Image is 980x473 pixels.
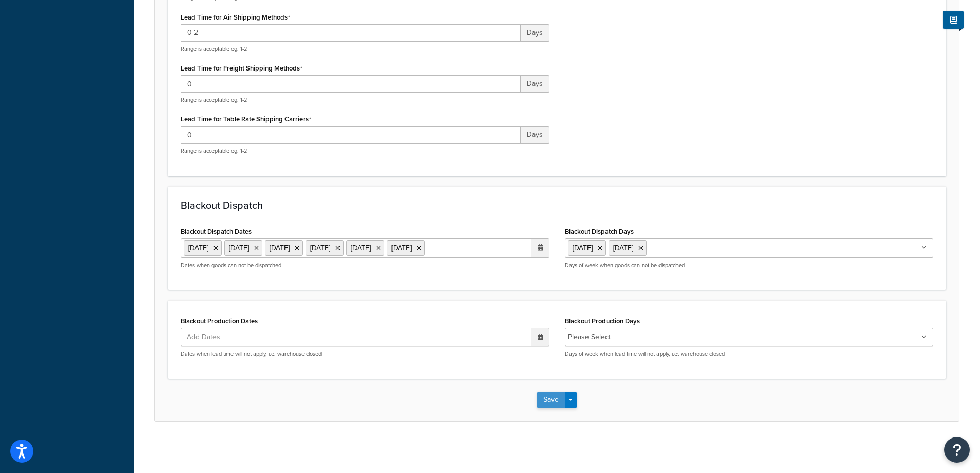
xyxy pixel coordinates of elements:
p: Dates when lead time will not apply, i.e. warehouse closed [181,350,549,358]
h3: Blackout Dispatch [181,200,933,211]
label: Lead Time for Freight Shipping Methods [181,64,302,73]
li: [DATE] [265,240,303,256]
button: Open Resource Center [944,437,970,463]
li: [DATE] [306,240,344,256]
li: Please Select [568,330,611,344]
button: Save [537,392,565,408]
span: Days [521,24,549,42]
li: [DATE] [346,240,384,256]
p: Range is acceptable eg. 1-2 [181,96,549,104]
p: Days of week when lead time will not apply, i.e. warehouse closed [565,350,934,358]
span: Days [521,126,549,144]
span: Days [521,75,549,93]
label: Blackout Dispatch Days [565,227,634,235]
p: Dates when goods can not be dispatched [181,261,549,269]
label: Lead Time for Air Shipping Methods [181,13,290,22]
label: Blackout Dispatch Dates [181,227,252,235]
li: [DATE] [224,240,262,256]
p: Range is acceptable eg. 1-2 [181,147,549,155]
label: Lead Time for Table Rate Shipping Carriers [181,115,311,124]
button: Show Help Docs [943,11,964,29]
span: [DATE] [573,242,593,253]
label: Blackout Production Dates [181,317,258,325]
span: Add Dates [184,328,233,346]
p: Range is acceptable eg. 1-2 [181,45,549,53]
label: Blackout Production Days [565,317,640,325]
span: [DATE] [613,242,633,253]
p: Days of week when goods can not be dispatched [565,261,934,269]
li: [DATE] [387,240,425,256]
li: [DATE] [184,240,222,256]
